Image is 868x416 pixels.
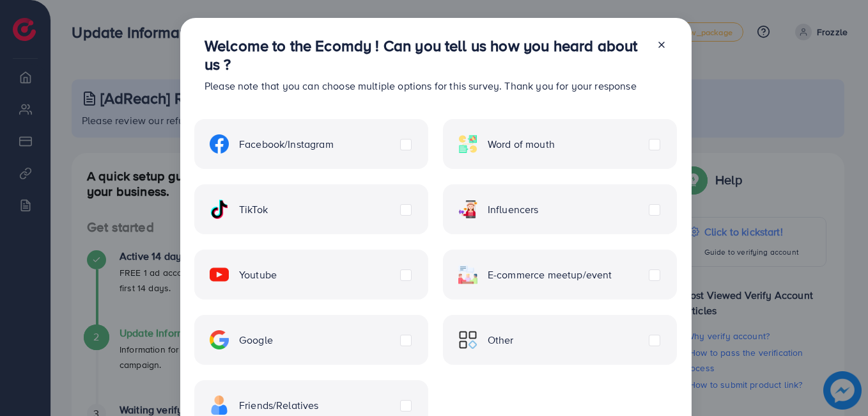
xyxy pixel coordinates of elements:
h3: Welcome to the Ecomdy ! Can you tell us how you heard about us ? [205,36,646,74]
img: ic-other.99c3e012.svg [458,330,477,349]
img: ic-youtube.715a0ca2.svg [210,265,229,284]
span: TikTok [239,202,268,217]
span: E-commerce meetup/event [488,268,612,282]
span: Google [239,333,273,348]
p: Please note that you can choose multiple options for this survey. Thank you for your response [205,78,646,93]
span: Facebook/Instagram [239,137,334,152]
span: Youtube [239,268,277,282]
img: ic-facebook.134605ef.svg [210,134,229,154]
img: ic-influencers.a620ad43.svg [458,200,477,219]
img: ic-word-of-mouth.a439123d.svg [458,134,477,154]
img: ic-ecommerce.d1fa3848.svg [458,265,477,284]
img: ic-tiktok.4b20a09a.svg [210,200,229,219]
span: Other [488,333,514,348]
img: ic-google.5bdd9b68.svg [210,330,229,349]
span: Word of mouth [488,137,555,152]
span: Friends/Relatives [239,398,319,413]
span: Influencers [488,202,539,217]
img: ic-freind.8e9a9d08.svg [210,396,229,415]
